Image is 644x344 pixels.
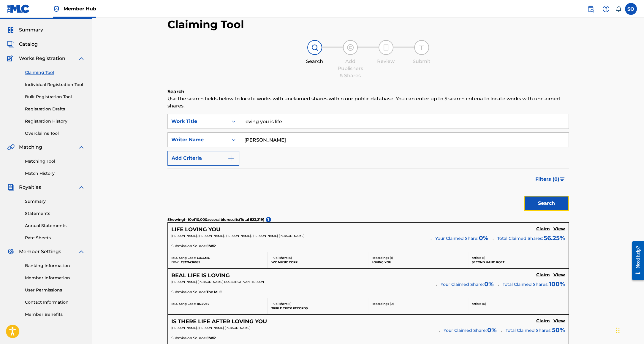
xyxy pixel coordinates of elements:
[614,316,644,344] iframe: Chat Widget
[271,256,364,260] p: Publishers ( 6 )
[585,3,596,15] a: Public Search
[25,263,85,269] a: Banking Information
[167,217,264,222] p: Showing 1 - 10 of 10,000 accessible results (Total 523,219 )
[536,226,550,232] h5: Claim
[206,243,216,249] span: CWR
[19,41,38,48] span: Catalog
[553,272,565,279] a: View
[25,69,85,76] a: Claiming Tool
[553,272,565,278] h5: View
[227,155,235,162] img: 9d2ae6d4665cec9f34b9.svg
[53,5,60,12] img: Top Rightsholder
[19,26,43,34] span: Summary
[418,44,425,51] img: step indicator icon for Submit
[497,236,543,241] span: Total Claimed Shares:
[197,256,210,260] span: LB3CML
[171,260,180,264] span: ISWC:
[19,184,41,191] span: Royalties
[19,55,65,62] span: Works Registration
[266,217,271,222] span: ?
[535,176,559,183] span: Filters ( 0 )
[25,118,85,124] a: Registration History
[25,311,85,318] a: Member Benefits
[19,248,61,255] span: Member Settings
[7,184,14,191] img: Royalties
[78,248,85,255] img: expand
[78,184,85,191] img: expand
[171,326,250,330] span: [PERSON_NAME], [PERSON_NAME] [PERSON_NAME]
[587,5,594,12] img: search
[171,226,220,233] h5: LIFE LOVING YOU
[435,235,478,242] span: Your Claimed Share:
[171,272,230,279] h5: REAL LIFE IS LOVING
[64,5,96,12] span: Member Hub
[25,210,85,217] a: Statements
[167,18,244,31] h2: Claiming Tool
[167,114,569,214] form: Search Form
[7,4,30,13] img: MLC Logo
[552,326,565,335] span: 50 %
[347,44,354,51] img: step indicator icon for Add Publishers & Shares
[167,95,569,110] p: Use the search fields below to locate works with unclaimed shares within our public database. You...
[25,82,85,88] a: Individual Registration Tool
[536,272,550,278] h5: Claim
[7,26,43,34] a: SummarySummary
[544,234,565,242] span: 56.25 %
[627,237,644,285] iframe: Resource Center
[171,256,196,260] span: MLC Song Code:
[444,327,487,334] span: Your Claimed Share:
[7,41,38,48] a: CatalogCatalog
[7,144,15,151] img: Matching
[25,198,85,205] a: Summary
[532,172,569,187] button: Filters (0)
[181,260,200,264] span: T9321436695
[560,177,565,181] img: filter
[553,226,565,232] h5: View
[371,58,401,65] div: Review
[553,318,565,324] h5: View
[167,88,569,95] h6: Search
[600,3,612,15] div: Help
[372,302,465,306] p: Recordings ( 0 )
[372,256,465,260] p: Recordings ( 1 )
[615,6,621,12] div: Notifications
[602,5,610,12] img: help
[25,130,85,137] a: Overclaims Tool
[171,318,267,325] h5: IS THERE LIFE AFTER LOVING YOU
[25,158,85,164] a: Matching Tool
[336,58,365,79] div: Add Publishers & Shares
[484,280,494,288] span: 0 %
[171,234,304,238] span: [PERSON_NAME], [PERSON_NAME], [PERSON_NAME], [PERSON_NAME] [PERSON_NAME]
[536,318,550,324] h5: Claim
[25,170,85,177] a: Match History
[206,289,222,295] span: The MLC
[25,235,85,241] a: Rate Sheets
[472,256,565,260] p: Artists ( 1 )
[487,326,497,335] span: 0 %
[25,287,85,293] a: User Permissions
[25,275,85,281] a: Member Information
[382,44,390,51] img: step indicator icon for Review
[167,151,239,166] button: Add Criteria
[25,223,85,229] a: Annual Statements
[171,289,206,295] span: Submission Source:
[625,3,637,15] div: User Menu
[7,41,14,48] img: Catalog
[553,226,565,233] a: View
[372,260,465,264] p: LOVING YOU
[271,260,364,264] p: WC MUSIC CORP.
[7,248,14,255] img: Member Settings
[271,306,364,310] p: TRIPLE TRICK RECORDS
[171,136,225,143] div: Writer Name
[441,281,484,288] span: Your Claimed Share:
[311,44,318,51] img: step indicator icon for Search
[407,58,436,65] div: Submit
[197,302,209,306] span: RO4UFL
[479,234,488,242] span: 0 %
[25,94,85,100] a: Bulk Registration Tool
[549,280,565,288] span: 100 %
[171,243,206,249] span: Submission Source:
[206,335,216,341] span: CWR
